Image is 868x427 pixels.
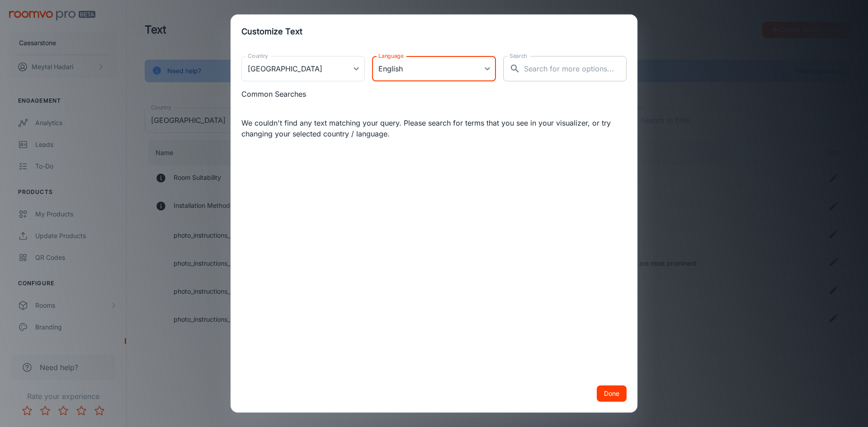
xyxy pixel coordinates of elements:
label: Country [248,52,268,60]
input: Search for more options... [524,56,627,81]
label: Search [509,52,527,60]
div: [GEOGRAPHIC_DATA] [241,56,365,81]
p: Common Searches [241,89,627,99]
h2: Customize Text [231,14,637,49]
button: Done [597,385,627,402]
label: Language [378,52,404,60]
p: We couldn't find any text matching your query. Please search for terms that you see in your visua... [241,117,627,139]
div: English [372,56,495,81]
